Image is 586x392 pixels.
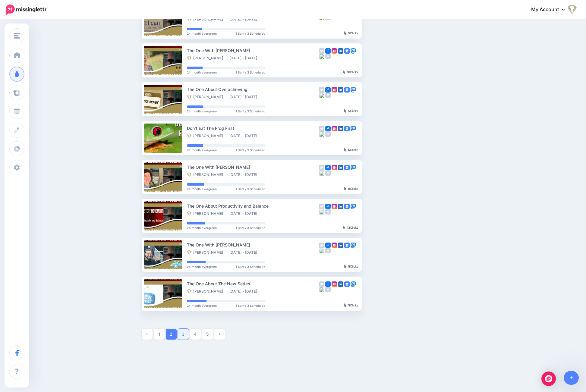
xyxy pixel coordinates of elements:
div: The One With [PERSON_NAME] [187,241,319,248]
img: mastodon-square.png [351,126,356,131]
img: mastodon-square.png [351,87,356,93]
span: 1 Sent / 3 Scheduled [236,304,265,307]
b: 5 [348,148,350,152]
div: Don’t Eat The Frog First [187,125,319,132]
img: facebook-square.png [325,48,331,54]
img: instagram-square.png [332,48,337,54]
span: 24 month evergreen [187,71,217,74]
span: 24 month evergreen [187,226,217,229]
img: google_business-square.png [344,48,350,54]
li: [DATE] - [DATE] [229,95,260,99]
img: linkedin-square.png [338,126,343,131]
img: medium-grey-square.png [325,131,331,137]
li: [PERSON_NAME] [187,95,226,99]
div: Clicks [344,148,358,152]
img: medium-grey-square.png [325,54,331,59]
img: google_business-square.png [344,204,350,209]
li: [PERSON_NAME] [187,250,226,255]
div: Clicks [343,226,358,230]
span: 1 Sent / 3 Scheduled [236,149,265,152]
b: 5 [348,303,350,307]
span: 24 month evergreen [187,149,217,152]
img: twitter-grey-square.png [319,126,324,131]
img: linkedin-square.png [338,243,343,248]
img: bluesky-grey-square.png [319,287,324,292]
b: 9 [348,187,350,190]
img: pointer-grey-darker.png [344,31,347,35]
div: Clicks [344,265,358,268]
img: google_business-square.png [344,281,350,287]
img: medium-grey-square.png [325,170,331,176]
img: facebook-square.png [325,281,331,287]
img: pointer-grey-darker.png [343,70,345,74]
li: [DATE] - [DATE] [229,56,260,61]
b: 5 [348,31,350,35]
a: 5 [202,329,213,340]
strong: 2 [170,332,172,336]
img: medium-grey-square.png [325,209,331,215]
div: Clicks [343,71,358,74]
img: linkedin-square.png [338,204,343,209]
div: Clicks [344,304,358,307]
span: 1 Sent / 3 Scheduled [236,71,265,74]
img: mastodon-square.png [351,281,356,287]
img: bluesky-grey-square.png [319,209,324,215]
img: instagram-square.png [332,281,337,287]
img: linkedin-square.png [338,281,343,287]
div: Clicks [344,187,358,191]
a: 1 [154,329,165,340]
img: twitter-grey-square.png [319,243,324,248]
img: mastodon-square.png [351,204,356,209]
img: medium-grey-square.png [325,248,331,253]
span: 1 Sent / 3 Scheduled [236,265,265,268]
img: medium-grey-square.png [325,93,331,98]
img: instagram-square.png [332,204,337,209]
img: twitter-grey-square.png [319,87,324,93]
img: bluesky-grey-square.png [319,248,324,253]
img: twitter-grey-square.png [319,204,324,209]
b: 16 [347,70,350,74]
img: facebook-square.png [325,204,331,209]
img: linkedin-square.png [338,48,343,54]
span: 24 month evergreen [187,187,217,190]
span: 1 Sent / 3 Scheduled [236,226,265,229]
b: 13 [347,226,350,229]
li: [PERSON_NAME] [187,172,226,177]
img: twitter-grey-square.png [319,165,324,170]
img: pointer-grey-darker.png [344,265,347,268]
img: medium-grey-square.png [325,287,331,292]
span: 24 month evergreen [187,32,217,35]
li: [PERSON_NAME] [187,133,226,138]
img: bluesky-grey-square.png [319,131,324,137]
b: 5 [348,109,350,113]
img: google_business-square.png [344,243,350,248]
img: bluesky-grey-square.png [319,93,324,98]
img: pointer-grey-darker.png [343,226,345,229]
img: google_business-square.png [344,87,350,93]
img: instagram-square.png [332,165,337,170]
a: 4 [190,329,201,340]
img: facebook-square.png [325,165,331,170]
img: menu.png [14,33,20,39]
div: Open Intercom Messenger [541,372,556,386]
img: pointer-grey-darker.png [344,109,347,113]
li: [DATE] - [DATE] [229,289,260,294]
li: [DATE] - [DATE] [229,211,260,216]
img: pointer-grey-darker.png [344,303,347,307]
img: pointer-grey-darker.png [344,148,347,152]
li: [DATE] - [DATE] [229,250,260,255]
img: Missinglettr [6,5,46,15]
div: The One About The New Series [187,280,319,287]
img: pointer-grey-darker.png [344,187,347,190]
img: instagram-square.png [332,243,337,248]
div: Clicks [344,109,358,113]
img: facebook-square.png [325,126,331,131]
span: 1 Sent / 3 Scheduled [236,32,265,35]
li: [DATE] - [DATE] [229,172,260,177]
a: 3 [178,329,189,340]
span: 1 Sent / 3 Scheduled [236,187,265,190]
span: 24 month evergreen [187,265,217,268]
img: twitter-grey-square.png [319,48,324,54]
img: facebook-square.png [325,87,331,93]
li: [PERSON_NAME] [187,211,226,216]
